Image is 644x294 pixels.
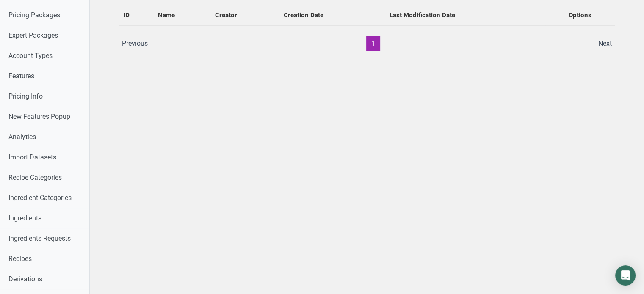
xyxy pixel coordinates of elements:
b: ID [124,11,130,19]
b: Creator [215,11,237,19]
div: Open Intercom Messenger [615,265,636,286]
b: Options [569,11,591,19]
b: Name [158,11,175,19]
b: Last Modification Date [390,11,455,19]
button: 1 [366,36,380,51]
b: Creation Date [284,11,323,19]
div: Page navigation example [119,36,615,51]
